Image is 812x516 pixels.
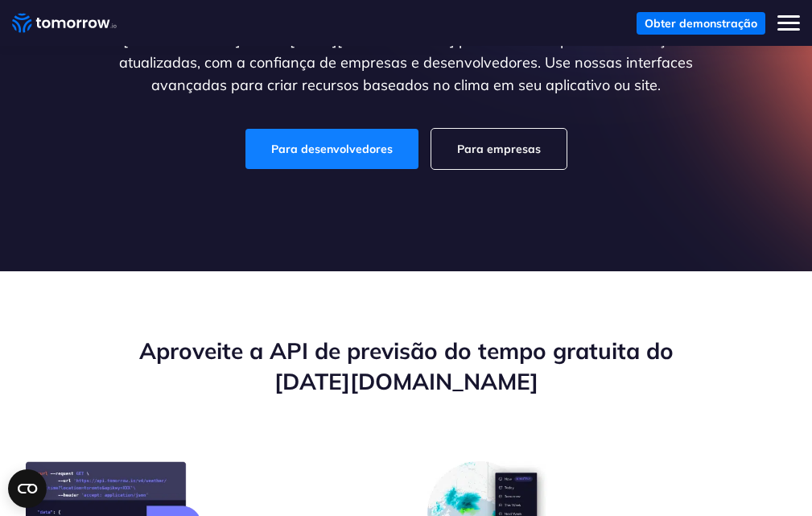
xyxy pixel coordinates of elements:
[139,336,674,395] font: Aproveite a API de previsão do tempo gratuita do [DATE][DOMAIN_NAME]
[431,129,567,169] a: Para empresas
[645,16,757,31] font: Obter demonstração
[457,142,541,156] font: Para empresas
[777,12,800,35] button: Alternar menu móvel
[637,12,765,35] a: Obter demonstração
[271,142,393,156] font: Para desenvolvedores
[245,129,418,169] a: Para desenvolvedores
[8,469,47,508] button: Open CMP widget
[12,11,117,35] a: Link para casa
